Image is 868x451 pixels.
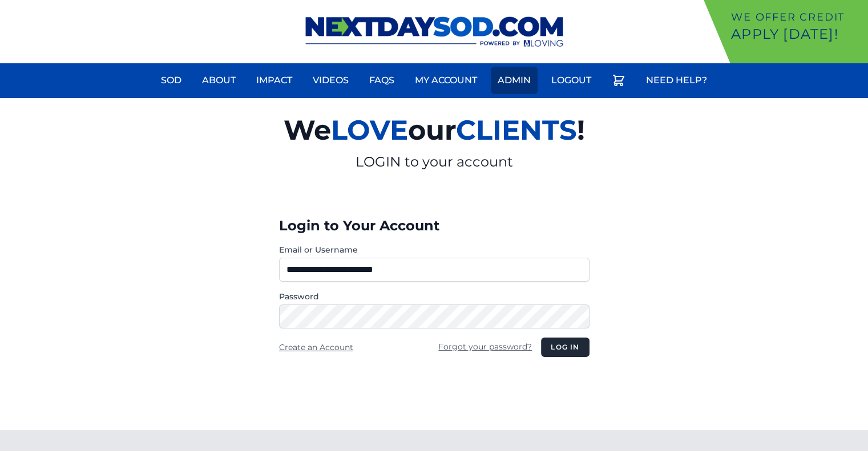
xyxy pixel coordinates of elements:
[154,67,188,94] a: Sod
[408,67,484,94] a: My Account
[731,25,863,43] p: Apply [DATE]!
[249,67,299,94] a: Impact
[151,153,717,171] p: LOGIN to your account
[541,338,589,357] button: Log in
[731,9,863,25] p: We offer Credit
[438,342,532,352] a: Forgot your password?
[491,67,538,94] a: Admin
[362,67,401,94] a: FAQs
[279,291,590,302] label: Password
[306,67,356,94] a: Videos
[456,113,577,147] span: CLIENTS
[544,67,598,94] a: Logout
[639,67,714,94] a: Need Help?
[279,342,353,352] a: Create an Account
[195,67,243,94] a: About
[279,217,590,235] h3: Login to Your Account
[331,113,408,147] span: LOVE
[151,107,717,153] h2: We our !
[279,244,590,255] label: Email or Username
